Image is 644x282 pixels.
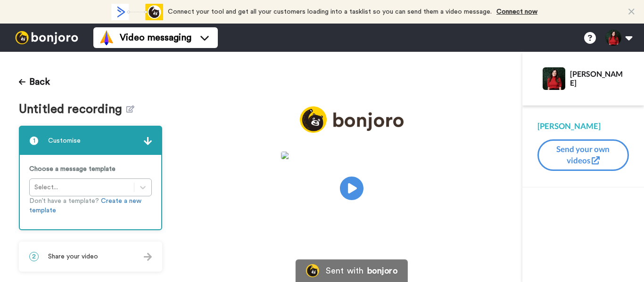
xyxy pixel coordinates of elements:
[543,67,565,90] img: Profile Image
[537,139,629,171] button: Send your own videos
[367,266,397,275] div: bonjoro
[99,30,114,45] img: vm-color.svg
[296,259,408,282] a: Bonjoro LogoSent withbonjoro
[48,136,81,145] span: Customise
[537,121,629,132] div: [PERSON_NAME]
[11,31,82,44] img: bj-logo-header-white.svg
[29,196,152,215] p: Don’t have a template?
[19,242,162,272] div: 2Share your video
[570,69,628,87] div: [PERSON_NAME]
[120,31,191,44] span: Video messaging
[168,8,492,15] span: Connect your tool and get all your customers loading into a tasklist so you can send them a video...
[19,71,50,93] button: Back
[281,152,422,159] img: 88b2fd01-b135-426b-90c3-c8b9d069dc64.jpg
[144,137,152,145] img: arrow.svg
[29,252,39,261] span: 2
[29,198,141,214] a: Create a new template
[48,252,98,261] span: Share your video
[29,164,152,174] p: Choose a message template
[19,103,126,116] span: Untitled recording
[306,264,319,277] img: Bonjoro Logo
[300,106,404,133] img: logo_full.png
[144,253,152,261] img: arrow.svg
[326,266,363,275] div: Sent with
[29,136,39,145] span: 1
[111,4,163,20] div: animation
[496,8,537,15] a: Connect now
